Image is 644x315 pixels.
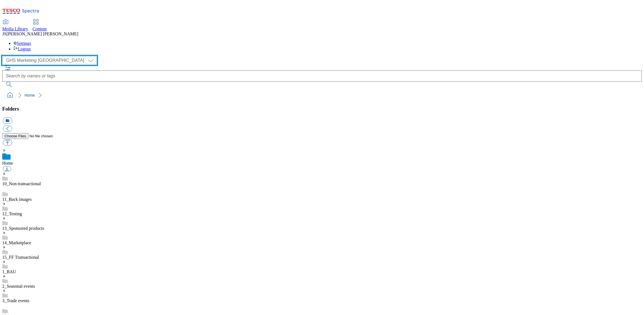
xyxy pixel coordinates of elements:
[13,47,31,51] a: Logout
[2,298,30,303] a: 3_Trade events
[2,31,6,36] span: JS
[2,269,16,274] a: 1_BAU
[2,161,13,165] a: Home
[33,26,47,31] span: Content
[2,284,35,289] a: 2_Seasonal events
[33,20,47,31] a: Content
[2,90,642,101] nav: breadcrumb
[2,106,642,112] h3: Folders
[2,255,39,260] a: 15_FF Transactional
[6,91,14,100] a: home
[2,20,28,31] a: Media Library
[2,226,44,231] a: 13_Sponsored products
[2,70,642,82] input: Search by names or tags
[6,31,78,36] span: [PERSON_NAME] [PERSON_NAME]
[13,41,31,46] a: Settings
[25,93,35,97] a: Home
[2,26,28,31] span: Media Library
[2,197,32,202] a: 11_Back images
[2,181,41,186] a: 10_Non-transactional
[2,211,22,216] a: 12_Testing
[2,240,31,245] a: 14_Marketplace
